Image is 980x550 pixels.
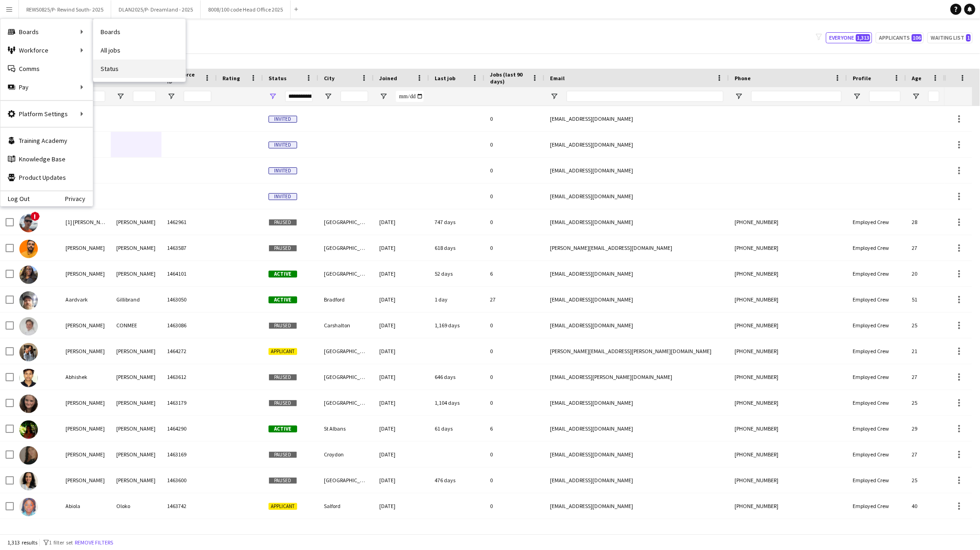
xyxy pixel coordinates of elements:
div: [PERSON_NAME] [111,416,161,441]
div: 1463179 [161,390,217,415]
div: 1464304 [161,519,217,544]
a: Boards [93,23,185,41]
div: Employed Crew [847,313,906,338]
div: [DATE] [374,467,429,493]
button: Open Filter Menu [167,92,175,101]
button: Open Filter Menu [324,92,332,101]
div: St Albans [318,416,374,441]
span: Last job [435,75,455,82]
a: Training Academy [0,131,93,150]
div: 6 [484,261,544,286]
span: Paused [269,400,297,407]
div: Croydon [318,442,374,467]
div: Employed Crew [847,519,906,544]
div: [DATE] [374,287,429,312]
div: Employed Crew [847,416,906,441]
input: Profile Filter Input [869,91,901,102]
div: 1463086 [161,313,217,338]
span: Applicant [269,503,297,510]
span: Paused [269,245,297,252]
div: Aardvark [60,287,111,312]
div: [DATE] [374,493,429,519]
div: Carshalton [318,313,374,338]
button: Open Filter Menu [269,92,277,101]
div: [GEOGRAPHIC_DATA] [318,338,374,364]
div: [EMAIL_ADDRESS][DOMAIN_NAME] [544,183,729,209]
div: [PERSON_NAME] [111,467,161,493]
div: Abhishek [60,364,111,390]
div: 1464272 [161,338,217,364]
img: Abiola Oloko [19,498,38,516]
div: 0 [484,493,544,519]
button: Open Filter Menu [853,92,861,101]
button: Open Filter Menu [735,92,743,101]
div: Employed Crew [847,390,906,415]
input: First Name Filter Input [82,91,105,102]
div: 0 [484,313,544,338]
button: Open Filter Menu [912,92,920,101]
span: Profile [853,75,871,82]
div: [PERSON_NAME] [60,416,111,441]
div: Employed Crew [847,467,906,493]
div: [PERSON_NAME] [60,235,111,260]
div: 0 [484,467,544,493]
span: Invited [269,142,297,148]
div: 21 [906,338,945,364]
div: [GEOGRAPHIC_DATA] [318,467,374,493]
div: [GEOGRAPHIC_DATA] [318,261,374,286]
div: 29 [906,416,945,441]
div: [GEOGRAPHIC_DATA] [318,235,374,260]
div: [PERSON_NAME] [111,338,161,364]
span: 1 [966,34,971,41]
div: [DATE] [374,519,429,544]
img: AARON CONMEE [19,317,38,336]
img: Aastha Pandhare [19,343,38,361]
div: [PHONE_NUMBER] [729,416,847,441]
div: [PERSON_NAME] [60,442,111,467]
div: [PHONE_NUMBER] [729,442,847,467]
div: [GEOGRAPHIC_DATA] [318,519,374,544]
img: Abigail Rebello [19,472,38,491]
span: Paused [269,451,297,458]
button: 8008/100 code Head Office 2025 [201,0,291,18]
div: 1463169 [161,442,217,467]
div: [EMAIL_ADDRESS][DOMAIN_NAME] [544,158,729,183]
div: [PERSON_NAME] [60,519,111,544]
input: Age Filter Input [928,91,939,102]
div: 1464101 [161,261,217,286]
div: [PERSON_NAME] [111,364,161,390]
div: 0 [484,132,544,157]
div: [PERSON_NAME][EMAIL_ADDRESS][PERSON_NAME][DOMAIN_NAME] [544,338,729,364]
div: Employed Crew [847,235,906,260]
div: [DATE] [374,209,429,235]
div: [EMAIL_ADDRESS][DOMAIN_NAME] [544,132,729,157]
div: 27 [484,287,544,312]
div: [EMAIL_ADDRESS][DOMAIN_NAME] [544,493,729,519]
div: 1463742 [161,493,217,519]
div: [PERSON_NAME] [60,467,111,493]
span: Paused [269,477,297,484]
div: Oloko [111,493,161,519]
div: [EMAIL_ADDRESS][DOMAIN_NAME] [544,106,729,131]
div: 0 [484,390,544,415]
div: 51 [906,287,945,312]
div: 1 day [429,287,484,312]
div: 20 [906,261,945,286]
img: Aaliyah Nwoke [19,266,38,284]
button: Open Filter Menu [550,92,558,101]
div: 0 [484,106,544,131]
div: [PERSON_NAME] [60,390,111,415]
div: [PERSON_NAME] [111,442,161,467]
div: 646 days [429,364,484,390]
div: 0 [484,158,544,183]
div: [PHONE_NUMBER] [729,519,847,544]
div: [EMAIL_ADDRESS][DOMAIN_NAME] [544,209,729,235]
div: 1 day [429,519,484,544]
div: [PERSON_NAME] [60,338,111,364]
div: [DATE] [374,390,429,415]
div: [DATE] [374,338,429,364]
img: Abigail Hazrati [19,420,38,439]
div: 0 [484,442,544,467]
div: 0 [484,183,544,209]
div: [PERSON_NAME] [111,235,161,260]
